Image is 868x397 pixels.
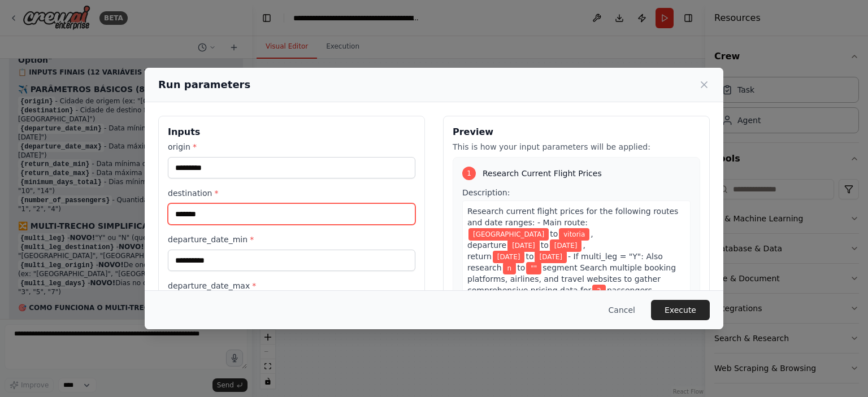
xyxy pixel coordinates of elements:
[559,228,589,241] span: Variable: destination
[493,251,525,263] span: Variable: return_date_min
[453,141,700,152] p: This is how your input parameters will be applied:
[453,125,700,139] h3: Preview
[168,141,415,152] label: origin
[503,262,517,274] span: Variable: multi_leg_origin
[600,300,644,320] button: Cancel
[462,188,510,197] span: Description:
[467,241,585,261] span: , return
[158,77,250,93] h2: Run parameters
[507,239,540,252] span: Variable: departure_date_min
[517,263,525,272] span: to
[541,241,549,250] span: to
[168,234,415,245] label: departure_date_min
[468,228,549,241] span: Variable: origin
[168,187,415,199] label: destination
[483,168,602,179] span: Research Current Flight Prices
[550,239,582,252] span: Variable: departure_date_max
[467,229,593,250] span: , departure
[462,167,476,180] div: 1
[467,207,678,227] span: Research current flight prices for the following routes and date ranges: - Main route:
[467,252,663,272] span: - If multi_leg = "Y": Also research
[535,251,567,263] span: Variable: return_date_max
[526,252,533,261] span: to
[550,229,558,238] span: to
[651,300,710,320] button: Execute
[168,125,415,139] h3: Inputs
[168,280,415,291] label: departure_date_max
[592,285,606,297] span: Variable: number_of_passengers
[526,262,541,274] span: Variable: multi_leg_destination
[467,263,676,295] span: segment Search multiple booking platforms, airlines, and travel websites to gather comprehensive ...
